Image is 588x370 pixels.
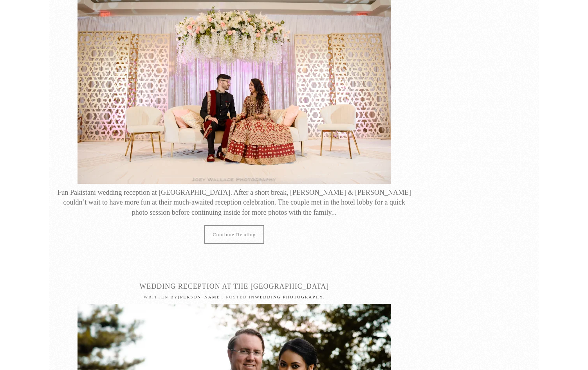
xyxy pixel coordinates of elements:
[255,295,323,299] a: Wedding Photography
[78,75,391,83] a: Pakistani Muslim Wedding Reception At Westin Buckhead Atlanta
[57,294,411,300] p: Written by . Posted in .
[178,295,222,299] a: [PERSON_NAME]
[204,225,264,244] a: Continue reading
[139,282,329,290] a: Wedding Reception at the [GEOGRAPHIC_DATA]
[57,188,411,217] div: Fun Pakistani wedding reception at [GEOGRAPHIC_DATA]. After a short break, [PERSON_NAME] & [PERSO...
